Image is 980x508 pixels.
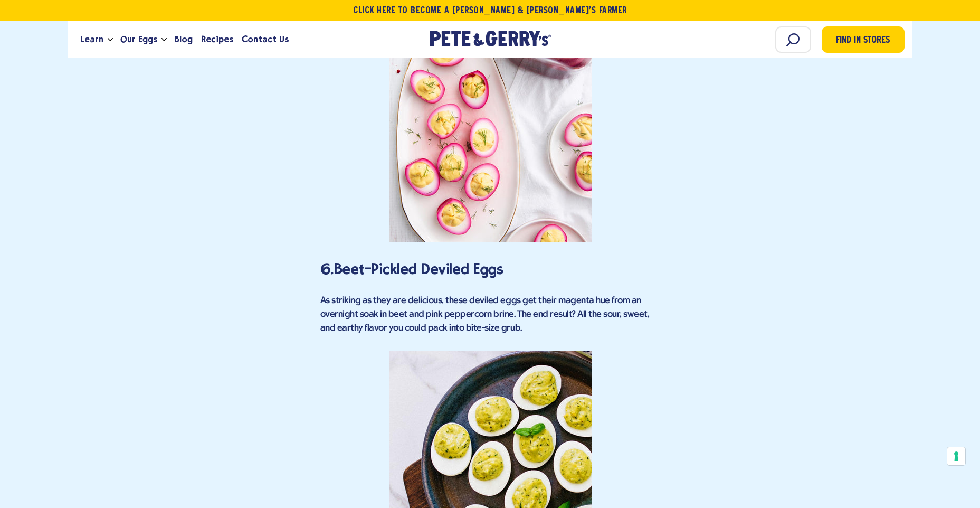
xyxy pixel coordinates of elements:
[120,33,157,46] span: Our Eggs
[836,34,890,48] span: Find in Stores
[76,25,108,54] a: Learn
[161,38,167,42] button: Open the dropdown menu for Our Eggs
[947,447,965,465] button: Your consent preferences for tracking technologies
[108,38,113,42] button: Open the dropdown menu for Learn
[174,33,193,46] span: Blog
[170,25,197,54] a: Blog
[822,26,905,53] a: Find in Stores
[334,260,503,279] a: Beet-Pickled Deviled Eggs
[237,25,293,54] a: Contact Us
[201,33,233,46] span: Recipes
[197,25,237,54] a: Recipes
[242,33,289,46] span: Contact Us
[320,294,660,335] p: As striking as they are delicious, these deviled eggs get their magenta hue from an overnight soa...
[116,25,161,54] a: Our Eggs
[775,26,811,53] input: Search
[320,258,660,281] h3: 6.
[80,33,103,46] span: Learn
